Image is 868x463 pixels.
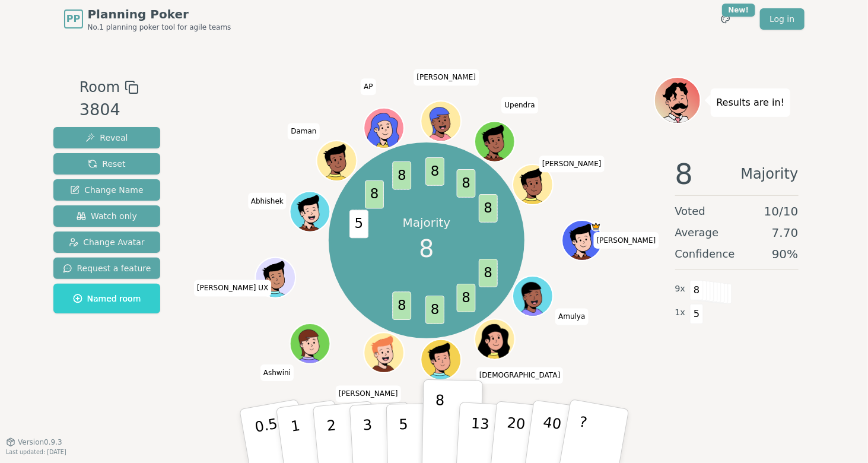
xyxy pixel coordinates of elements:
span: Majority [741,160,799,188]
span: Click to change your name [361,78,376,95]
span: 8 [365,180,384,208]
span: 10 / 10 [764,203,799,220]
span: Average [675,224,719,241]
span: Click to change your name [501,97,538,113]
button: Version0.9.3 [6,437,62,447]
span: Reveal [85,132,128,144]
span: Gajendra is the host [591,221,601,231]
span: Click to change your name [194,280,272,297]
span: Confidence [675,246,735,262]
span: Click to change your name [260,364,294,381]
span: 9 x [675,283,686,296]
span: Click to change your name [594,232,659,249]
button: Reset [53,153,161,175]
span: Watch only [77,210,137,222]
span: Change Name [70,184,143,196]
button: Reveal [53,127,161,148]
span: Click to change your name [539,156,605,173]
span: 90 % [772,246,798,262]
p: Majority [403,214,451,231]
span: Version 0.9.3 [18,437,62,447]
span: 5 [690,304,704,324]
span: Request a feature [63,262,151,274]
span: Click to change your name [476,367,563,384]
span: 8 [392,291,411,320]
span: 8 [690,280,704,300]
div: 3804 [80,98,139,122]
span: 8 [457,284,476,312]
span: 8 [479,194,498,223]
button: Watch only [53,205,161,227]
span: 8 [479,259,498,287]
span: No.1 planning poker tool for agile teams [88,23,231,32]
span: 5 [349,210,368,238]
button: Named room [53,284,161,313]
span: 8 [425,296,444,324]
span: Change Avatar [69,236,145,248]
button: New! [715,8,736,30]
button: Change Avatar [53,231,161,253]
span: Click to change your name [248,193,287,210]
span: Room [80,77,120,98]
div: New! [722,4,756,17]
span: Click to change your name [414,69,479,85]
span: Last updated: [DATE] [6,449,66,455]
span: 1 x [675,306,686,319]
button: Change Name [53,179,161,201]
span: 8 [457,169,476,198]
span: Click to change your name [288,123,319,140]
span: Planning Poker [88,6,231,23]
span: Click to change your name [555,309,588,325]
a: PPPlanning PokerNo.1 planning poker tool for agile teams [64,6,231,32]
span: Voted [675,203,706,220]
span: 7.70 [772,224,799,241]
p: Results are in! [717,94,785,111]
a: Log in [760,8,804,30]
span: Reset [88,158,125,170]
span: 8 [392,161,411,189]
button: Request a feature [53,258,161,279]
span: 8 [675,160,694,188]
span: 8 [425,157,444,186]
span: Click to change your name [336,386,401,402]
span: PP [66,12,80,26]
span: Named room [73,293,141,305]
span: 8 [419,231,434,267]
p: 8 [434,392,444,456]
button: Click to change your avatar [422,341,460,379]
